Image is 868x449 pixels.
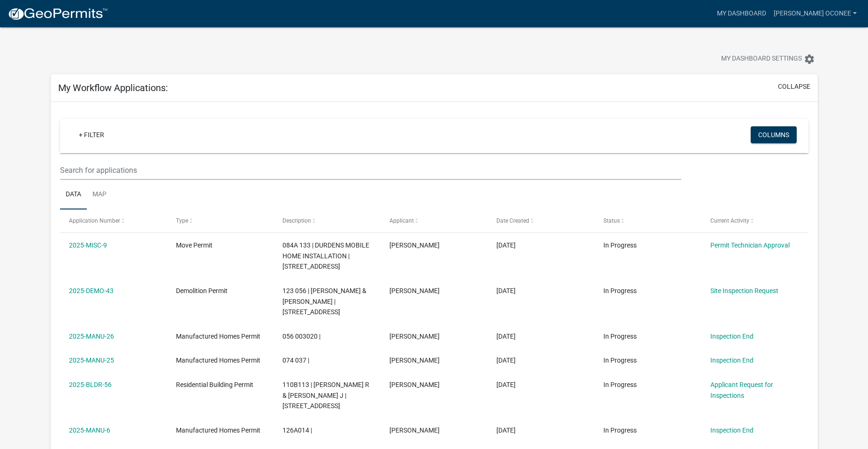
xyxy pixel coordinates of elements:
[176,381,253,388] span: Residential Building Permit
[282,381,369,410] span: 110B113 | MUCHOW WAYNE R & TERI J | 1033 CROOKED CREEK RD
[71,126,112,143] a: + Filter
[710,287,778,294] a: Site Inspection Request
[282,287,366,316] span: 123 056 | GRANDT LINDA & STEVEN | 143 Harbor Dr
[69,426,110,434] a: 2025-MANU-6
[69,356,114,364] a: 2025-MANU-25
[496,287,516,294] span: 07/07/2025
[487,209,594,232] datatable-header-cell: Date Created
[710,333,754,340] a: Inspection End
[282,356,309,364] span: 074 037 |
[751,126,797,143] button: Columns
[176,287,228,294] span: Demolition Permit
[496,241,516,249] span: 08/13/2025
[176,217,188,224] span: Type
[176,356,260,364] span: Manufactured Homes Permit
[389,426,440,434] span: melinda ingram
[721,54,802,65] span: My Dashboard Settings
[714,50,822,68] button: My Dashboard Settingssettings
[282,241,369,271] span: 084A 133 | DURDENS MOBILE HOME INSTALLATION | 118 Bluegill Rd
[389,381,440,388] span: melinda ingram
[60,209,167,232] datatable-header-cell: Application Number
[778,82,810,92] button: collapse
[804,54,815,65] i: settings
[594,209,701,232] datatable-header-cell: Status
[496,381,516,388] span: 02/20/2025
[167,209,274,232] datatable-header-cell: Type
[87,180,112,210] a: Map
[701,209,808,232] datatable-header-cell: Current Activity
[69,241,107,249] a: 2025-MISC-9
[496,217,529,224] span: Date Created
[603,287,637,294] span: In Progress
[274,209,381,232] datatable-header-cell: Description
[603,381,637,388] span: In Progress
[60,180,87,210] a: Data
[282,426,312,434] span: 126A014 |
[603,356,637,364] span: In Progress
[710,426,754,434] a: Inspection End
[603,217,620,224] span: Status
[58,82,168,93] h5: My Workflow Applications:
[710,381,773,399] a: Applicant Request for Inspections
[496,426,516,434] span: 01/27/2025
[69,217,120,224] span: Application Number
[69,287,114,294] a: 2025-DEMO-43
[389,356,440,364] span: melinda ingram
[710,217,749,224] span: Current Activity
[496,333,516,340] span: 04/23/2025
[713,5,770,23] a: My Dashboard
[710,241,790,249] a: Permit Technician Approval
[282,217,311,224] span: Description
[710,356,754,364] a: Inspection End
[389,333,440,340] span: melinda ingram
[282,333,320,340] span: 056 003020 |
[176,426,260,434] span: Manufactured Homes Permit
[496,356,516,364] span: 04/17/2025
[176,241,213,249] span: Move Permit
[603,333,637,340] span: In Progress
[603,241,637,249] span: In Progress
[389,241,440,249] span: melinda ingram
[389,217,414,224] span: Applicant
[176,333,260,340] span: Manufactured Homes Permit
[381,209,487,232] datatable-header-cell: Applicant
[69,333,114,340] a: 2025-MANU-26
[603,426,637,434] span: In Progress
[770,5,860,23] a: [PERSON_NAME] oconee
[389,287,440,294] span: melinda ingram
[69,381,112,388] a: 2025-BLDR-56
[60,161,681,180] input: Search for applications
